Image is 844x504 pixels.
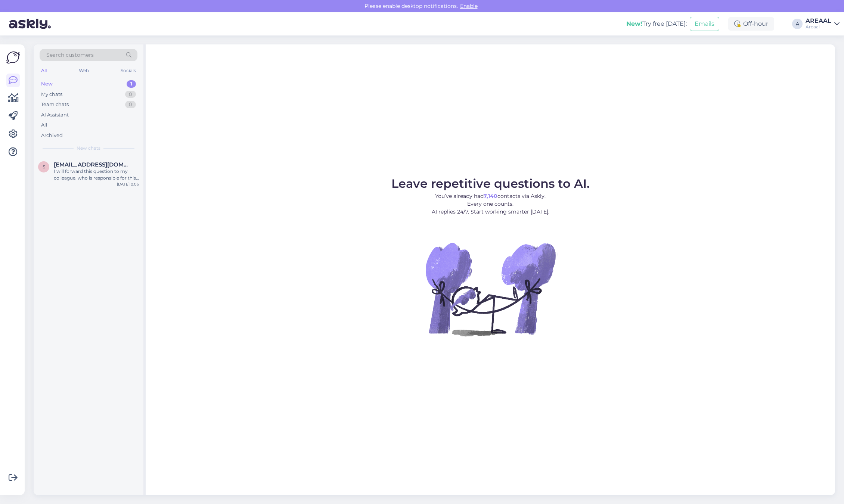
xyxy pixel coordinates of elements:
[41,80,53,88] div: New
[626,20,642,27] b: New!
[41,121,47,129] div: All
[54,168,139,181] div: I will forward this question to my colleague, who is responsible for this. The reply will be here...
[77,66,90,75] div: Web
[626,19,687,28] div: Try free [DATE]:
[423,222,558,356] img: No Chat active
[43,164,45,169] span: s
[41,91,62,98] div: My chats
[391,192,590,216] p: You’ve already had contacts via Askly. Every one counts. AI replies 24/7. Start working smarter [...
[40,66,48,75] div: All
[806,24,831,30] div: Areaal
[6,50,20,65] img: Askly Logo
[728,17,774,31] div: Off-hour
[125,91,136,98] div: 0
[690,17,719,31] button: Emails
[806,18,831,24] div: AREAAL
[458,3,480,9] span: Enable
[41,111,69,119] div: AI Assistant
[41,132,63,139] div: Archived
[54,161,131,168] span: shishkinaolga2013@gmail.com
[792,19,803,29] div: A
[117,181,139,187] div: [DATE] 0:05
[127,80,136,88] div: 1
[119,66,137,75] div: Socials
[484,193,497,199] b: 7,140
[391,176,590,191] span: Leave repetitive questions to AI.
[125,101,136,108] div: 0
[77,145,100,152] span: New chats
[46,51,94,59] span: Search customers
[806,18,840,30] a: AREAALAreaal
[41,101,69,108] div: Team chats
